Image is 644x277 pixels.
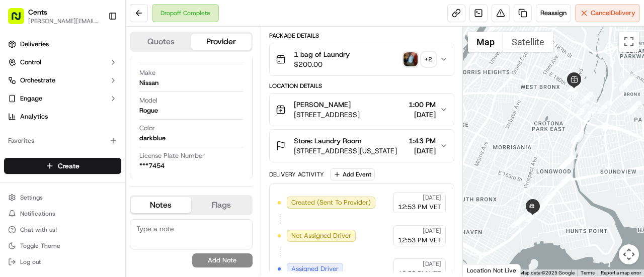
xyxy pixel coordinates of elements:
[628,101,641,114] div: 3
[423,227,441,235] span: [DATE]
[568,82,581,96] div: 15
[4,54,121,70] button: Control
[565,91,578,105] div: 19
[139,151,205,160] span: License Plate Number
[139,106,158,115] div: Rogue
[139,124,155,133] span: Color
[4,72,121,88] button: Orchestrate
[139,96,157,105] span: Model
[465,263,499,276] img: Google
[619,78,632,91] div: 2
[543,191,556,204] div: 27
[598,101,611,114] div: 11
[270,94,454,126] button: [PERSON_NAME][STREET_ADDRESS]1:00 PM[DATE]
[463,264,521,276] div: Location Not Live
[567,82,580,95] div: 18
[4,255,121,269] button: Log out
[404,52,418,66] img: photo_proof_of_pickup image
[58,161,79,171] span: Create
[4,207,121,221] button: Notifications
[270,130,454,162] button: Store: Laundry Room[STREET_ADDRESS][US_STATE]1:43 PM[DATE]
[269,82,454,90] div: Location Details
[422,52,436,66] div: + 2
[409,110,436,120] span: [DATE]
[591,9,635,18] span: Cancel Delivery
[468,32,503,52] button: Show street map
[601,270,641,275] a: Report a map error
[20,40,49,49] span: Deliveries
[20,58,41,67] span: Control
[139,134,166,143] div: darkblue
[4,223,121,237] button: Chat with us!
[398,203,441,212] span: 12:53 PM VET
[20,194,43,202] span: Settings
[575,4,640,22] button: CancelDelivery
[28,7,47,17] button: Cents
[20,76,55,85] span: Orchestrate
[404,52,436,66] button: photo_proof_of_pickup image+2
[540,9,567,18] span: Reassign
[28,17,100,25] button: [PERSON_NAME][EMAIL_ADDRESS][PERSON_NAME][DOMAIN_NAME]
[270,43,454,75] button: 1 bag of Laundry$200.00photo_proof_of_pickup image+2
[465,263,499,276] a: Open this area in Google Maps (opens a new window)
[294,136,362,146] span: Store: Laundry Room
[520,270,575,275] span: Map data ©2025 Google
[409,146,436,156] span: [DATE]
[191,34,252,50] button: Provider
[131,34,191,50] button: Quotes
[584,107,597,120] div: 21
[627,102,640,115] div: 10
[20,94,42,103] span: Engage
[561,155,575,168] div: 24
[576,104,589,117] div: 20
[20,210,55,218] span: Notifications
[4,36,121,52] a: Deliveries
[330,168,375,180] button: Add Event
[4,90,121,107] button: Engage
[409,136,436,146] span: 1:43 PM
[4,109,121,125] a: Analytics
[139,68,155,77] span: Make
[4,4,104,28] button: Cents[PERSON_NAME][EMAIL_ADDRESS][PERSON_NAME][DOMAIN_NAME]
[291,231,351,240] span: Not Assigned Driver
[4,158,121,174] button: Create
[20,242,60,250] span: Toggle Theme
[525,209,538,222] div: 31
[20,112,48,121] span: Analytics
[423,194,441,202] span: [DATE]
[139,78,158,87] div: Nissan
[294,49,350,59] span: 1 bag of Laundry
[294,59,350,69] span: $200.00
[558,175,571,188] div: 26
[409,100,436,110] span: 1:00 PM
[4,133,121,149] div: Favorites
[294,110,360,120] span: [STREET_ADDRESS]
[291,264,339,273] span: Assigned Driver
[20,226,57,234] span: Chat with us!
[131,197,191,213] button: Notes
[191,197,252,213] button: Flags
[581,270,595,275] a: Terms (opens in new tab)
[560,156,574,169] div: 25
[536,4,571,22] button: Reassign
[511,215,524,228] div: 29
[294,100,351,110] span: [PERSON_NAME]
[398,236,441,245] span: 12:53 PM VET
[619,244,639,264] button: Map camera controls
[269,32,454,40] div: Package Details
[4,191,121,205] button: Settings
[294,146,397,156] span: [STREET_ADDRESS][US_STATE]
[624,73,637,86] div: 1
[580,91,593,105] div: 12
[291,198,371,207] span: Created (Sent To Provider)
[535,201,548,214] div: 28
[619,32,639,52] button: Toggle fullscreen view
[4,239,121,253] button: Toggle Theme
[571,131,584,144] div: 22
[515,213,528,226] div: 30
[20,258,41,266] span: Log out
[269,170,324,178] div: Delivery Activity
[503,32,553,52] button: Show satellite imagery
